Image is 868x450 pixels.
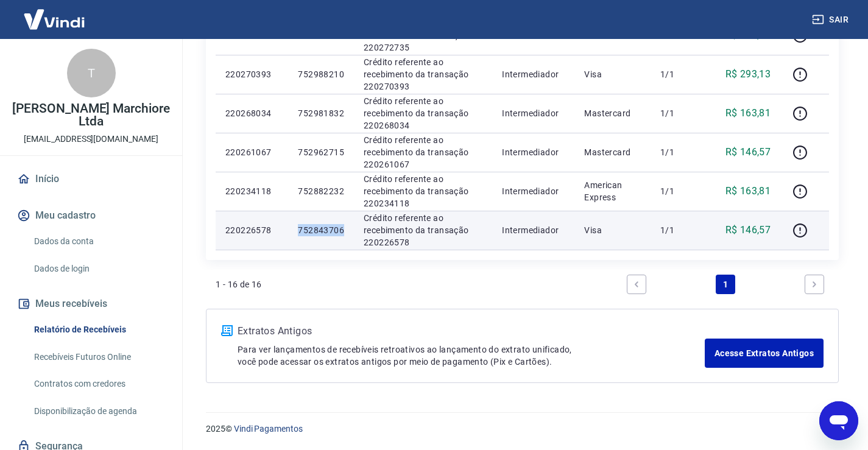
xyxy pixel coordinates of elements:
p: 1/1 [660,224,696,236]
p: [EMAIL_ADDRESS][DOMAIN_NAME] [24,133,158,146]
p: Para ver lançamentos de recebíveis retroativos ao lançamento do extrato unificado, você pode aces... [238,343,705,368]
p: Crédito referente ao recebimento da transação 220234118 [364,173,482,209]
p: 1 - 16 de 16 [216,278,262,290]
p: Intermediador [502,185,565,197]
p: 220270393 [225,68,278,80]
p: 220268034 [225,107,278,119]
p: 220234118 [225,185,278,197]
a: Contratos com credores [29,371,168,396]
p: 2025 © [206,423,839,435]
a: Acesse Extratos Antigos [705,339,824,368]
a: Disponibilização de agenda [29,399,168,424]
p: 752962715 [298,146,344,158]
p: R$ 146,57 [725,145,771,160]
p: 752882232 [298,185,344,197]
p: 1/1 [660,68,696,80]
a: Vindi Pagamentos [234,424,303,434]
a: Início [15,166,168,192]
p: Mastercard [584,107,640,119]
ul: Pagination [622,270,829,299]
p: 752988210 [298,68,344,80]
p: 220226578 [225,224,278,236]
p: R$ 163,81 [725,106,771,121]
p: Visa [584,224,640,236]
p: American Express [584,179,640,203]
p: R$ 146,57 [725,223,771,237]
a: Relatório de Recebíveis [29,317,168,342]
p: 1/1 [660,107,696,119]
a: Next page [805,275,824,294]
a: Dados da conta [29,229,168,254]
button: Meu cadastro [15,202,168,229]
a: Recebíveis Futuros Online [29,345,168,370]
p: Intermediador [502,224,565,236]
a: Previous page [627,275,646,294]
p: Crédito referente ao recebimento da transação 220268034 [364,95,482,132]
a: Page 1 is your current page [716,275,735,294]
p: 220261067 [225,146,278,158]
p: 752981832 [298,107,344,119]
img: ícone [221,325,233,336]
p: [PERSON_NAME] Marchiore Ltda [10,102,172,128]
div: T [67,49,116,97]
p: Visa [584,68,640,80]
img: Vindi [15,1,94,38]
p: Intermediador [502,146,565,158]
p: Intermediador [502,68,565,80]
p: Intermediador [502,107,565,119]
p: 1/1 [660,146,696,158]
p: Mastercard [584,146,640,158]
p: 752843706 [298,224,344,236]
iframe: Botão para abrir a janela de mensagens [819,401,858,440]
p: Crédito referente ao recebimento da transação 220261067 [364,134,482,171]
p: R$ 163,81 [725,184,771,199]
p: Extratos Antigos [238,324,705,339]
p: Crédito referente ao recebimento da transação 220226578 [364,212,482,248]
p: R$ 293,13 [725,67,771,82]
button: Meus recebíveis [15,290,168,317]
p: Crédito referente ao recebimento da transação 220270393 [364,56,482,93]
a: Dados de login [29,256,168,281]
button: Sair [810,9,853,31]
p: 1/1 [660,185,696,197]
